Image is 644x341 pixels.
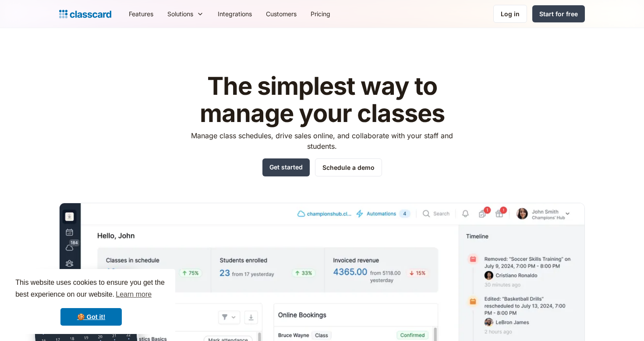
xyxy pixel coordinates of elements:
a: Integrations [211,4,259,24]
a: home [59,8,111,20]
p: Manage class schedules, drive sales online, and collaborate with your staff and students. [183,130,461,151]
div: Log in [501,9,520,18]
div: Solutions [160,4,211,24]
a: Customers [259,4,304,24]
a: Start for free [532,5,585,22]
div: Start for free [539,9,578,18]
div: cookieconsent [7,269,175,334]
a: Features [122,4,160,24]
a: Get started [262,158,310,176]
a: dismiss cookie message [60,308,122,326]
a: Pricing [304,4,337,24]
div: Solutions [167,9,193,18]
a: Log in [493,5,527,23]
a: learn more about cookies [114,288,153,301]
a: Schedule a demo [315,158,382,176]
h1: The simplest way to manage your classes [183,73,461,127]
span: This website uses cookies to ensure you get the best experience on our website. [15,277,167,301]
